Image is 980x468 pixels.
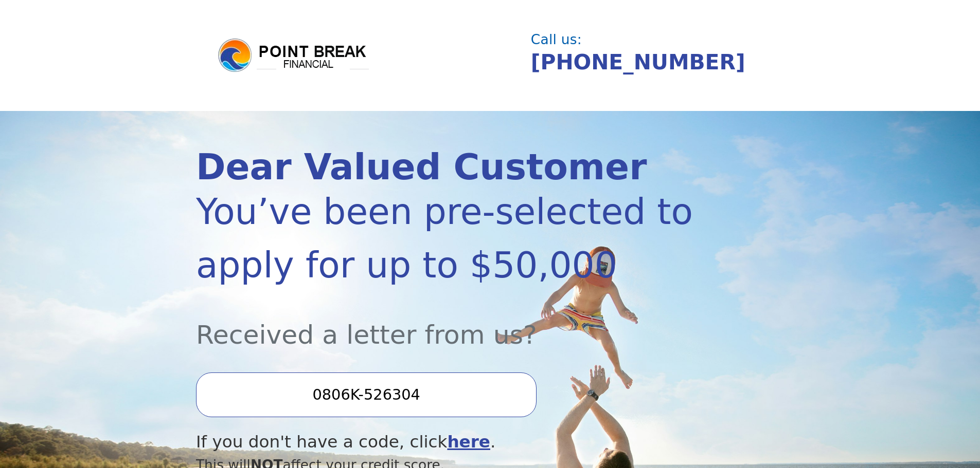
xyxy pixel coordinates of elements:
a: here [447,432,490,452]
img: logo.png [217,37,371,74]
div: If you don't have a code, click . [196,429,696,455]
input: Enter your Offer Code: [196,372,537,417]
div: Received a letter from us? [196,292,696,354]
a: [PHONE_NUMBER] [531,50,745,74]
div: You’ve been pre-selected to apply for up to $50,000 [196,185,696,292]
div: Dear Valued Customer [196,149,696,185]
div: Call us: [531,33,776,46]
